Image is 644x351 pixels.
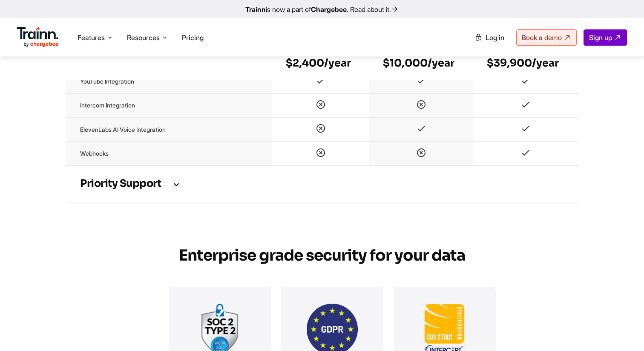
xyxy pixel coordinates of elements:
[66,141,272,165] td: Webhooks
[66,69,272,93] td: YouTube Integration
[169,242,475,270] h2: Enterprise grade security for your data
[80,180,564,189] h3: Priority support
[589,33,612,42] span: Sign up
[522,33,562,42] span: Book a demo
[66,93,272,117] td: Intercom Integration
[486,33,504,42] span: Log in
[66,117,272,141] td: ElevenLabs AI Voice Integration
[584,29,627,46] a: Sign up
[127,33,160,42] span: Resources
[245,5,266,14] b: Trainn
[182,33,204,42] a: Pricing
[516,29,577,46] a: Book a demo
[17,27,59,47] img: Trainn Logo
[383,56,460,70] h6: $10,000/year
[469,30,509,45] a: Log in
[311,5,347,14] b: Chargebee
[286,56,356,70] h6: $2,400/year
[601,310,644,351] iframe: Chat Widget
[487,56,564,70] h6: $39,900/year
[78,33,105,42] span: Features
